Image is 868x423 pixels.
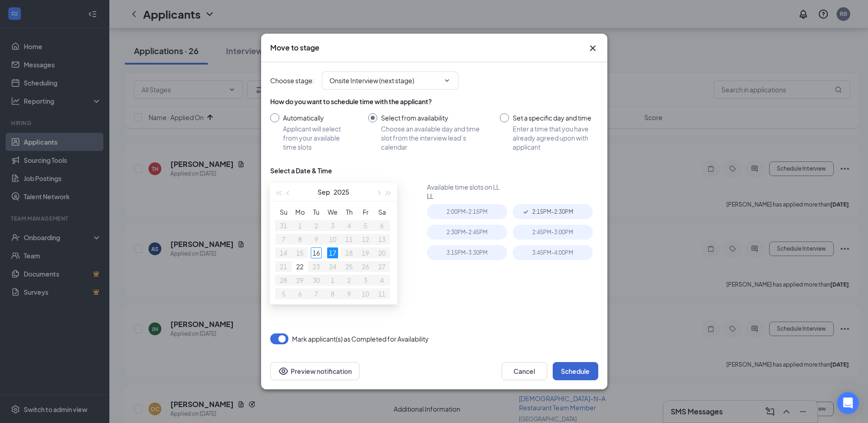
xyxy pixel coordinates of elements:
[270,76,314,86] span: Choose stage :
[427,225,507,240] div: 2:30PM - 2:45PM
[292,260,308,273] td: 2025-09-22
[270,166,332,175] div: Select a Date & Time
[294,261,305,272] div: 22
[374,205,390,219] th: Sa
[443,77,451,84] svg: ChevronDown
[357,205,374,219] th: Fr
[587,43,598,54] svg: Cross
[427,245,507,260] div: 3:15PM - 3:30PM
[292,333,429,344] span: Mark applicant(s) as Completed for Availability
[278,366,289,377] svg: Eye
[308,246,324,260] td: 2025-09-16
[334,183,349,201] button: 2025
[324,205,341,219] th: We
[318,183,330,201] button: Sep
[553,362,598,380] button: Schedule
[427,191,598,201] div: LL
[837,392,859,414] div: Open Intercom Messenger
[513,225,593,240] div: 2:45PM - 3:00PM
[427,204,507,219] div: 2:00PM - 2:15PM
[270,43,319,53] h3: Move to stage
[522,208,529,216] svg: Checkmark
[341,205,357,219] th: Th
[275,205,292,219] th: Su
[324,246,341,260] td: 2025-09-17
[270,362,360,380] button: Preview notificationEye
[327,247,338,258] div: 17
[502,362,547,380] button: Cancel
[427,182,598,191] div: Available time slots on LL
[513,204,593,219] div: 2:15PM - 2:30PM
[270,97,598,106] div: How do you want to schedule time with the applicant?
[308,205,324,219] th: Tu
[587,43,598,54] button: Close
[292,205,308,219] th: Mo
[311,247,322,258] div: 16
[513,245,593,260] div: 3:45PM - 4:00PM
